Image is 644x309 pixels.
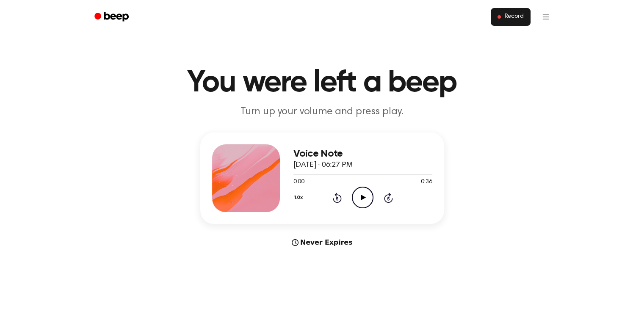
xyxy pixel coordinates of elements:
button: 1.0x [293,190,306,205]
a: Beep [88,9,136,25]
div: Never Expires [200,237,444,248]
span: 0:36 [421,178,432,187]
h1: You were left a beep [105,68,539,98]
span: [DATE] · 06:27 PM [293,161,353,169]
p: Turn up your volume and press play. [160,105,485,119]
button: Open menu [536,7,556,27]
button: Record [491,8,530,26]
span: Record [504,13,523,21]
h3: Voice Note [293,148,432,160]
span: 0:00 [293,178,304,187]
